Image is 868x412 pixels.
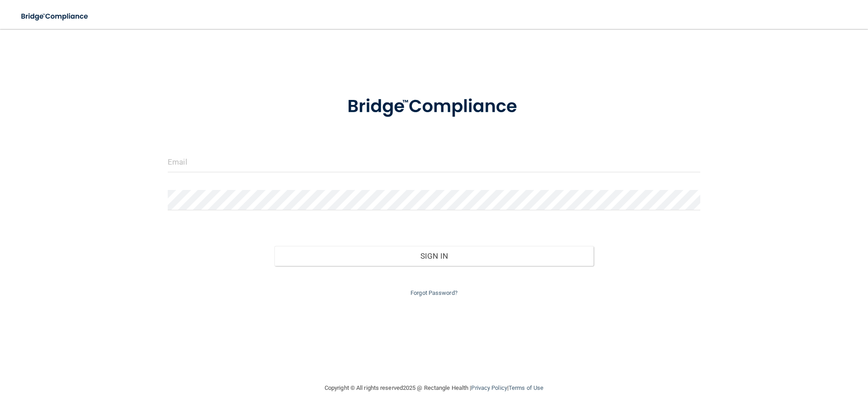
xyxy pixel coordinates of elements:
[509,384,543,391] a: Terms of Use
[471,384,507,391] a: Privacy Policy
[269,374,599,403] div: Copyright © All rights reserved 2025 @ Rectangle Health | |
[168,152,700,172] input: Email
[14,7,97,26] img: bridge_compliance_login_screen.278c3ca4.svg
[410,289,458,296] a: Forgot Password?
[274,246,594,266] button: Sign In
[329,83,539,130] img: bridge_compliance_login_screen.278c3ca4.svg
